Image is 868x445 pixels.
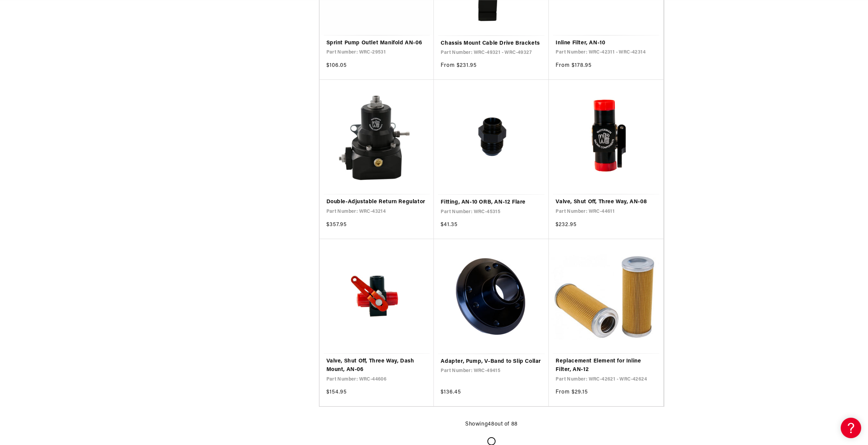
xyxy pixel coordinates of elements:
[556,39,657,48] a: Inline Filter, AN-10
[556,198,657,207] a: Valve, Shut Off, Three Way, AN-08
[441,39,542,48] a: Chassis Mount Cable Drive Brackets
[556,357,657,374] a: Replacement Element for Inline Filter, AN-12
[326,39,427,48] a: Sprint Pump Outlet Manifold AN-06
[465,420,518,429] p: Showing out of 88
[441,198,542,207] a: Fitting, AN-10 ORB, AN-12 Flare
[326,357,427,374] a: Valve, Shut Off, Three Way, Dash Mount, AN-06
[326,198,427,207] a: Double-Adjustable Return Regulator
[441,357,542,366] a: Adapter, Pump, V-Band to Slip Collar
[488,421,494,427] span: 48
